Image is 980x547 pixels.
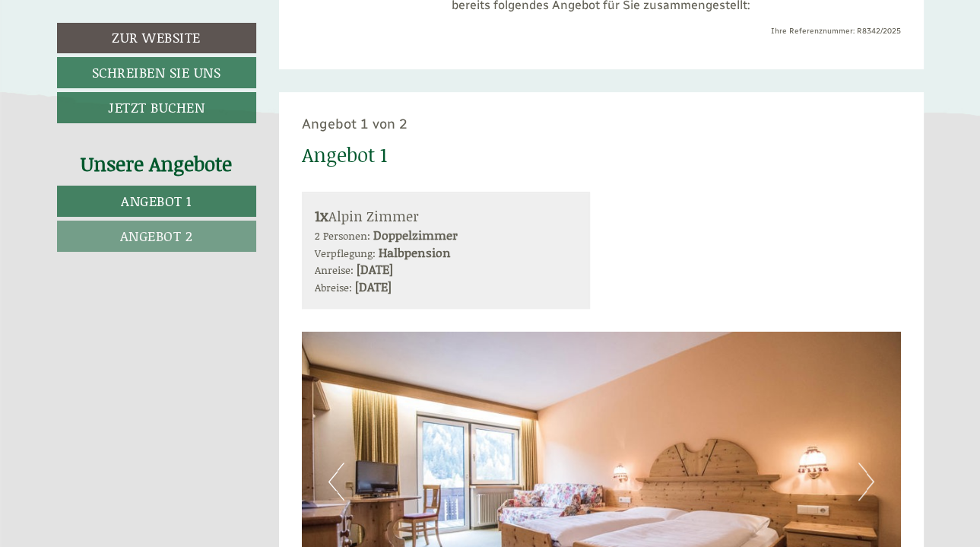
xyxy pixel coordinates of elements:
button: Next [858,463,874,501]
b: 1x [315,205,328,226]
a: Jetzt buchen [57,92,256,123]
b: [DATE] [357,260,393,278]
span: Ihre Referenznummer: R8342/2025 [771,27,901,36]
div: Angebot 1 [302,141,387,169]
span: Angebot 1 [121,191,192,211]
b: Doppelzimmer [373,226,458,243]
b: Halbpension [379,243,451,261]
small: Abreise: [315,279,352,295]
span: Angebot 1 von 2 [302,116,408,132]
a: Zur Website [57,23,256,53]
a: Schreiben Sie uns [57,57,256,88]
div: Alpin Zimmer [315,205,577,227]
small: Anreise: [315,262,354,278]
small: 2 Personen: [315,227,370,243]
button: Previous [328,463,344,501]
b: [DATE] [355,278,392,295]
div: Unsere Angebote [57,150,256,178]
span: Angebot 2 [120,226,193,246]
small: Verpflegung: [315,245,376,261]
